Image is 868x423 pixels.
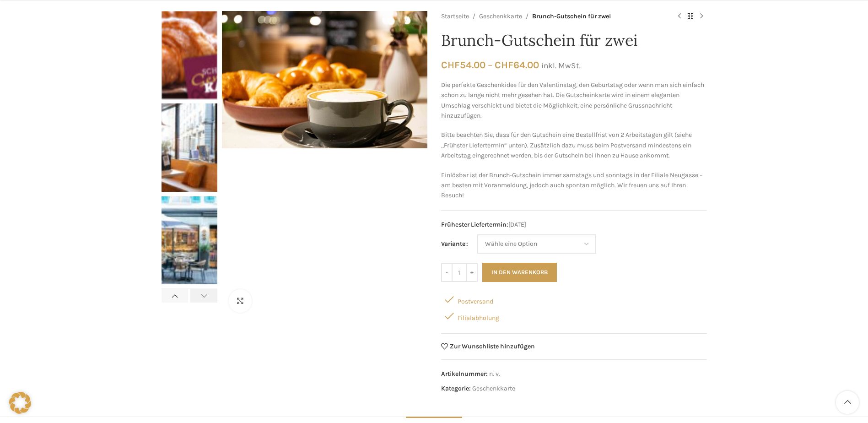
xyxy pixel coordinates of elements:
input: Produktmenge [453,263,466,282]
small: inkl. MwSt. [541,61,581,70]
a: Previous product [674,11,685,22]
span: Zur Wunschliste hinzufügen [450,343,535,350]
a: Scroll to top button [836,391,859,414]
div: 5 / 8 [162,103,217,196]
img: Brunch-Gutschein für zwei – Bild 7 [162,289,217,377]
span: Frühester Liefertermin: [441,221,508,228]
label: Variante [441,239,468,249]
a: Startseite [441,11,469,22]
div: 3 / 8 [220,11,430,148]
bdi: 54.00 [441,59,485,70]
p: Bitte beachten Sie, dass für den Gutschein eine Bestellfrist von 2 Arbeitstagen gilt (siehe „Früh... [441,130,707,161]
span: Brunch-Gutschein für zwei [532,11,611,22]
p: Einlösbar ist der Brunch-Gutschein immer samstags und sonntags in der Filiale Neugasse – am beste... [441,170,707,201]
a: Geschenkkarte [472,385,515,392]
p: Die perfekte Geschenkidee für den Valentinstag, den Geburtstag oder wenn man sich einfach schon z... [441,80,707,121]
a: Zur Wunschliste hinzufügen [441,343,535,350]
div: 6 / 8 [162,196,217,289]
div: Postversand [441,291,707,308]
nav: Breadcrumb [441,11,665,22]
span: Artikelnummer: [441,370,488,378]
bdi: 64.00 [495,59,539,70]
img: Brunch-Gutschein für zwei – Bild 5 [162,103,217,191]
span: CHF [441,59,460,70]
div: Next slide [190,289,217,303]
div: 7 / 8 [162,289,217,381]
h1: Brunch-Gutschein für zwei [441,31,707,50]
span: CHF [495,59,513,70]
a: Geschenkkarte [479,11,522,22]
span: [DATE] [441,220,707,230]
div: Filialabholung [441,308,707,324]
span: Kategorie: [441,385,471,392]
div: 4 / 8 [162,11,217,103]
button: In den Warenkorb [482,263,557,282]
input: + [466,263,478,282]
span: – [488,59,492,70]
img: Brunch-Gutschein für zwei – Bild 4 [162,11,217,99]
input: - [441,263,453,282]
span: n. v. [489,370,500,378]
div: Previous slide [162,289,189,303]
img: Brunch-Gutschein für zwei – Bild 6 [162,196,217,284]
a: Next product [696,11,707,22]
